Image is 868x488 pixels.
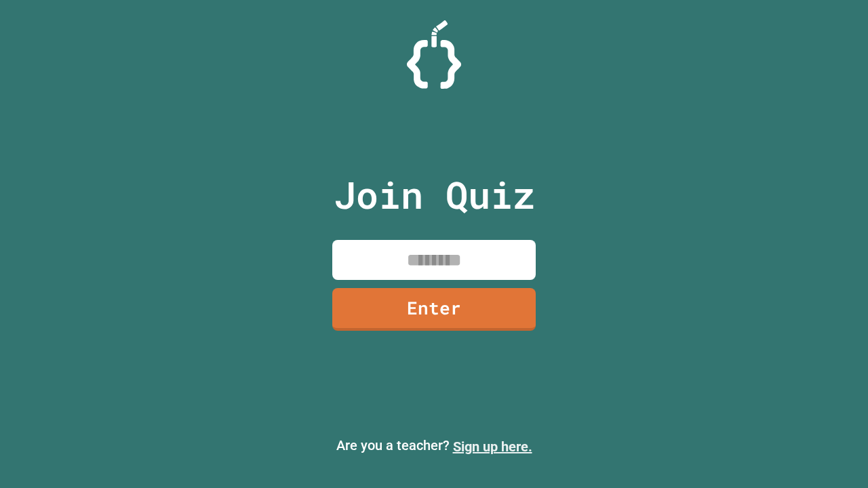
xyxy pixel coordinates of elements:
p: Are you a teacher? [11,435,857,457]
iframe: chat widget [755,375,854,432]
iframe: chat widget [811,434,854,474]
a: Enter [332,288,536,331]
p: Join Quiz [334,167,535,223]
a: Sign up here. [453,439,532,455]
img: Logo.svg [407,20,461,89]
